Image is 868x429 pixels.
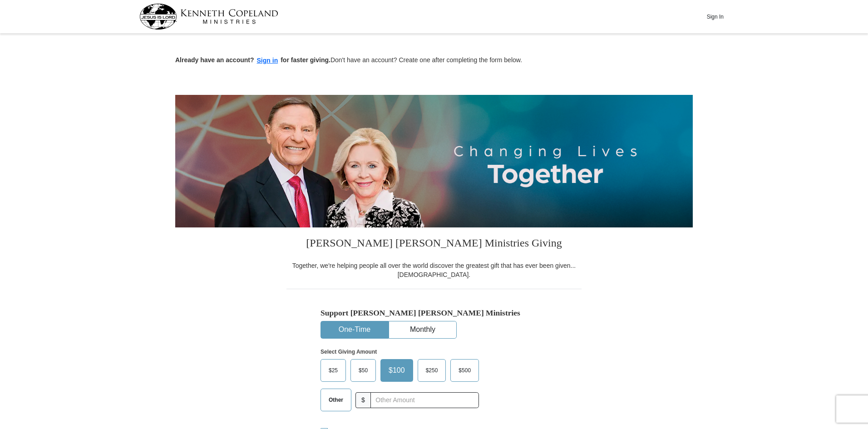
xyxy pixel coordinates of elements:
strong: Select Giving Amount [321,349,377,355]
button: Sign In [701,10,729,24]
input: Other Amount [370,392,479,408]
span: $ [355,392,371,408]
span: $50 [354,364,372,377]
h3: [PERSON_NAME] [PERSON_NAME] Ministries Giving [286,227,582,261]
span: $25 [324,364,342,377]
span: $250 [421,364,443,377]
span: $100 [384,364,409,377]
h5: Support [PERSON_NAME] [PERSON_NAME] Ministries [321,308,547,318]
span: $500 [454,364,475,377]
span: Other [324,393,348,407]
div: Together, we're helping people all over the world discover the greatest gift that has ever been g... [286,261,582,279]
button: Sign in [254,55,281,66]
button: Monthly [389,321,456,338]
button: One-Time [321,321,388,338]
p: Don't have an account? Create one after completing the form below. [175,55,693,66]
strong: Already have an account? for faster giving. [175,56,330,64]
img: kcm-header-logo.svg [139,4,278,30]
